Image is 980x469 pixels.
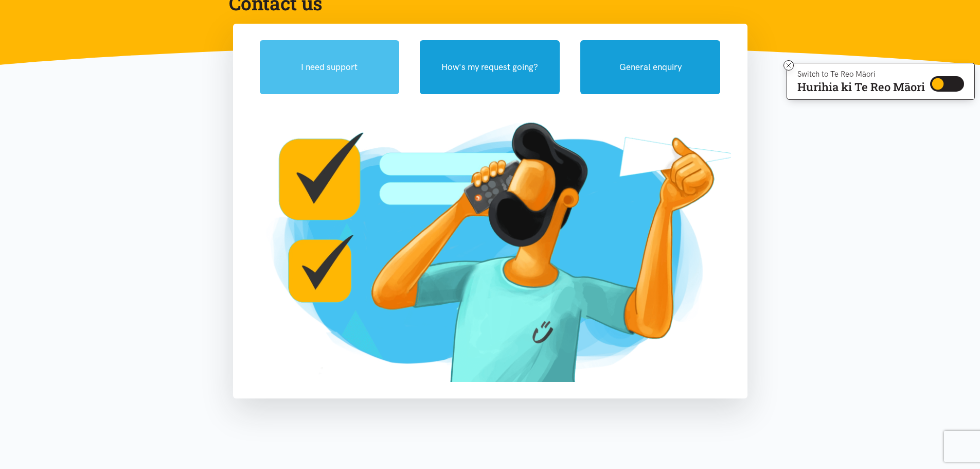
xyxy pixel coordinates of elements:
[580,40,720,94] button: General enquiry
[797,82,925,92] p: Hurihia ki Te Reo Māori
[797,71,925,77] p: Switch to Te Reo Māori
[420,40,560,94] button: How's my request going?
[260,40,400,94] button: I need support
